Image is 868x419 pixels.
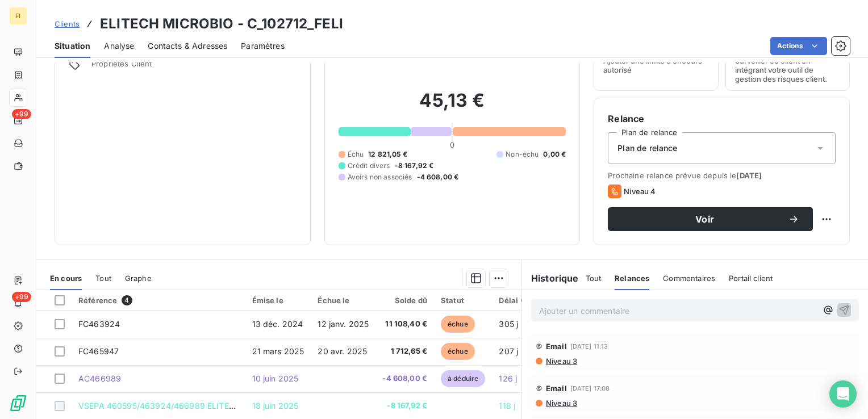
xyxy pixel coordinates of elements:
[78,401,283,410] span: VSEPA 460595/463924/466989 ELITECH MICROBIO
[78,346,119,356] span: FC465947
[252,374,299,383] span: 10 juin 2025
[441,370,485,387] span: à déduire
[663,274,715,283] span: Commentaires
[368,149,407,160] span: 12 821,05 €
[95,274,111,283] span: Tout
[382,296,427,305] div: Solde dû
[441,316,475,333] span: échue
[499,401,515,410] span: 118 j
[586,274,602,283] span: Tout
[104,40,134,52] span: Analyse
[348,161,390,171] span: Crédit divers
[318,346,367,356] span: 20 avr. 2025
[395,161,434,171] span: -8 167,92 €
[543,149,566,160] span: 0,00 €
[499,374,517,383] span: 126 j
[499,296,529,305] div: Délai
[829,380,857,408] div: Open Intercom Messenger
[318,296,369,305] div: Échue le
[615,274,649,283] span: Relances
[506,149,539,160] span: Non-échu
[735,56,840,83] span: Surveiller ce client en intégrant votre outil de gestion des risques client.
[617,143,677,154] span: Plan de relance
[339,89,566,123] h2: 45,13 €
[78,319,120,329] span: FC463924
[125,274,152,283] span: Graphe
[570,385,610,392] span: [DATE] 17:08
[55,19,80,28] span: Clients
[348,172,412,182] span: Avoirs non associés
[12,109,31,119] span: +99
[78,295,239,305] div: Référence
[382,400,427,412] span: -8 167,92 €
[417,172,459,182] span: -4 608,00 €
[50,274,82,283] span: En cours
[441,343,475,360] span: échue
[770,37,827,55] button: Actions
[318,319,369,329] span: 12 janv. 2025
[91,59,297,75] span: Propriétés Client
[382,346,427,357] span: 1 712,65 €
[148,40,227,52] span: Contacts & Adresses
[441,296,485,305] div: Statut
[252,346,304,356] span: 21 mars 2025
[608,171,836,180] span: Prochaine relance prévue depuis le
[546,342,567,351] span: Email
[608,112,836,125] h6: Relance
[55,40,90,52] span: Situation
[348,149,364,160] span: Échu
[729,274,773,283] span: Portail client
[122,295,132,305] span: 4
[100,14,343,34] h3: ELITECH MICROBIO - C_102712_FELI
[252,401,299,410] span: 18 juin 2025
[382,319,427,330] span: 11 108,40 €
[603,56,708,74] span: Ajouter une limite d’encours autorisé
[9,7,27,25] div: FI
[9,394,27,412] img: Logo LeanPay
[624,187,656,196] span: Niveau 4
[522,271,579,285] h6: Historique
[241,40,285,52] span: Paramètres
[78,374,121,383] span: AC466989
[499,319,518,329] span: 305 j
[736,171,762,180] span: [DATE]
[545,357,577,366] span: Niveau 3
[55,18,80,30] a: Clients
[546,384,567,393] span: Email
[545,399,577,408] span: Niveau 3
[450,140,454,149] span: 0
[252,296,304,305] div: Émise le
[608,207,813,231] button: Voir
[252,319,303,329] span: 13 déc. 2024
[570,343,608,350] span: [DATE] 11:13
[382,373,427,384] span: -4 608,00 €
[499,346,518,356] span: 207 j
[621,215,788,224] span: Voir
[12,292,31,302] span: +99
